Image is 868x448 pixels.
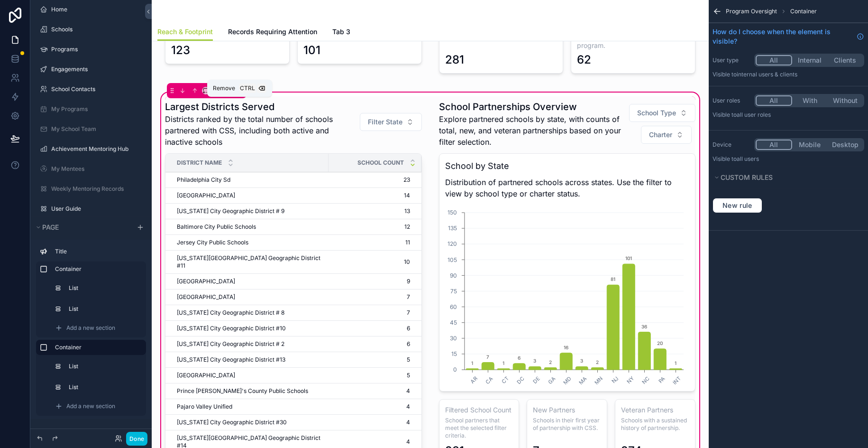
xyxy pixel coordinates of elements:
label: List [69,284,137,292]
span: Container [790,8,817,15]
p: Visible to [713,71,864,78]
span: School Count [357,159,404,167]
button: Custom rules [713,171,859,184]
label: Container [55,344,138,351]
label: My Programs [51,105,140,113]
label: Programs [51,46,140,53]
span: Program Oversight [726,8,777,15]
label: User Guide [51,205,140,213]
button: Desktop [827,140,863,150]
button: Without [827,95,863,106]
label: User type [713,56,750,64]
div: scrollable content [30,240,152,419]
label: List [69,363,137,370]
span: Tab 3 [332,27,350,37]
button: All [756,95,792,106]
p: Visible to [713,155,864,163]
a: How do I choose when the element is visible? [713,27,864,46]
button: New rule [713,198,762,213]
label: Engagements [51,65,140,73]
label: List [69,305,137,313]
label: My Mentees [51,165,140,173]
span: all users [737,155,759,162]
label: School Contacts [51,85,140,93]
label: Home [51,6,140,13]
a: Tab 3 [332,23,350,42]
span: District Name [177,159,222,167]
p: Visible to [713,111,864,119]
span: How do I choose when the element is visible? [713,27,853,46]
span: Custom rules [721,173,773,181]
span: Records Requiring Attention [228,27,317,37]
a: Reach & Footprint [157,23,213,41]
button: With [792,95,828,106]
button: All [756,140,792,150]
button: Clients [827,55,863,65]
span: Remove [213,84,235,92]
label: My School Team [51,125,140,133]
label: Container [55,265,138,273]
label: Schools [51,26,140,33]
label: Device [713,141,750,149]
label: Achievement Mentoring Hub [51,145,140,153]
button: Internal [792,55,828,65]
span: Add a new section [66,324,115,332]
label: Title [55,248,138,255]
span: New rule [719,201,756,210]
button: Mobile [792,140,828,150]
span: Ctrl [239,84,256,93]
span: Internal users & clients [737,71,797,78]
button: Done [126,432,147,446]
span: Page [42,223,59,231]
button: Page [34,221,131,234]
button: All [756,55,792,65]
a: Records Requiring Attention [228,23,317,42]
label: List [69,383,137,391]
span: Add a new section [66,402,115,410]
span: All user roles [737,111,771,118]
label: User roles [713,97,750,104]
label: Weekly Mentoring Records [51,185,140,193]
span: Reach & Footprint [157,27,213,37]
